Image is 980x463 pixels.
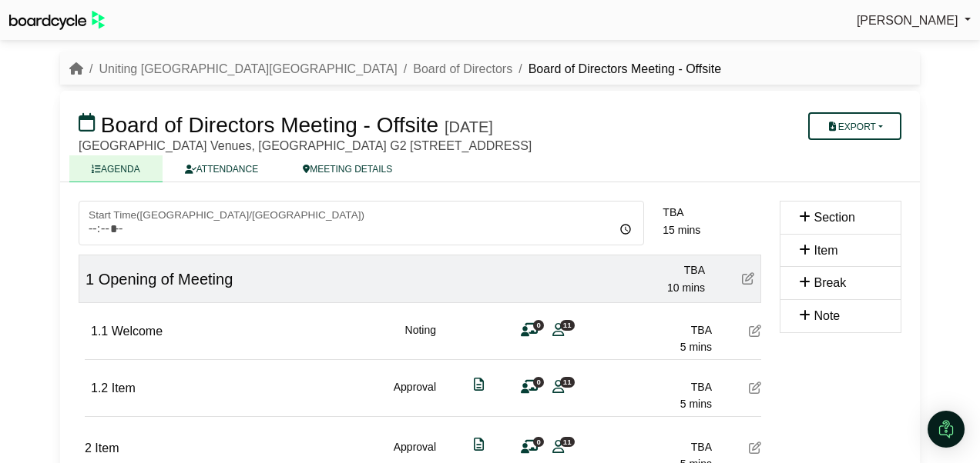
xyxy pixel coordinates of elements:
span: 1.2 [91,381,108,395]
span: 0 [533,320,544,330]
div: TBA [604,321,712,338]
div: TBA [663,204,770,221]
span: [PERSON_NAME] [857,14,958,27]
span: 2 [85,441,92,455]
span: 5 mins [680,341,712,353]
span: 1 [86,271,94,288]
div: Open Intercom Messenger [928,411,965,448]
span: 5 mins [680,398,712,410]
span: 0 [533,377,544,387]
button: Export [808,112,901,140]
span: Section [814,211,854,224]
span: Welcome [112,325,163,338]
span: Opening of Meeting [99,271,233,288]
a: MEETING DETAILS [280,155,414,182]
div: TBA [604,438,712,455]
div: Noting [405,321,436,356]
a: AGENDA [69,155,163,182]
span: Item [112,381,136,395]
span: Note [814,309,840,322]
div: [DATE] [445,118,493,136]
a: ATTENDANCE [163,155,280,182]
span: 10 mins [667,281,705,294]
div: Approval [394,378,436,413]
a: Uniting [GEOGRAPHIC_DATA][GEOGRAPHIC_DATA] [99,62,397,75]
span: Break [814,276,846,289]
span: 11 [560,320,575,330]
span: [GEOGRAPHIC_DATA] Venues, [GEOGRAPHIC_DATA] G2 [STREET_ADDRESS] [79,139,532,152]
div: TBA [604,378,712,395]
a: [PERSON_NAME] [857,11,971,31]
span: 11 [560,377,575,387]
span: 1.1 [91,325,108,338]
span: Item [814,244,837,257]
img: BoardcycleBlackGreen-aaafeed430059cb809a45853b8cf6d952af9d84e6e89e1f1685b34bfd5cb7d64.svg [9,11,105,30]
span: Board of Directors Meeting - Offsite [101,113,438,137]
span: Item [95,441,119,455]
span: 11 [560,437,575,447]
div: TBA [597,261,705,278]
span: 0 [533,437,544,447]
a: Board of Directors [413,62,512,75]
span: 15 mins [663,224,700,236]
li: Board of Directors Meeting - Offsite [512,59,721,79]
nav: breadcrumb [69,59,721,79]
